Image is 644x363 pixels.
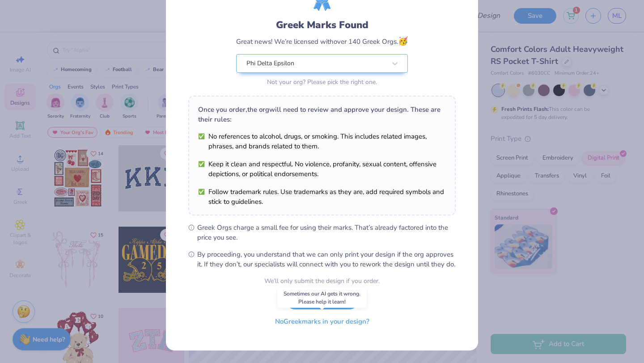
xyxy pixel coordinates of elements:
[198,131,446,151] li: No references to alcohol, drugs, or smoking. This includes related images, phrases, and brands re...
[267,312,377,331] button: NoGreekmarks in your design?
[398,36,408,46] span: 🥳
[236,35,408,47] div: Great news! We’re licensed with over 140 Greek Orgs.
[264,276,380,286] div: We’ll only submit the design if you order.
[198,159,446,179] li: Keep it clean and respectful. No violence, profanity, sexual content, offensive depictions, or po...
[198,187,446,207] li: Follow trademark rules. Use trademarks as they are, add required symbols and stick to guidelines.
[197,249,456,269] span: By proceeding, you understand that we can only print your design if the org approves it. If they ...
[198,105,446,124] div: Once you order, the org will need to review and approve your design. These are their rules:
[236,18,408,32] div: Greek Marks Found
[277,287,367,308] div: Sometimes our AI gets it wrong. Please help it learn!
[236,77,408,87] div: Not your org? Please pick the right one.
[197,223,456,242] span: Greek Orgs charge a small fee for using their marks. That’s already factored into the price you see.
